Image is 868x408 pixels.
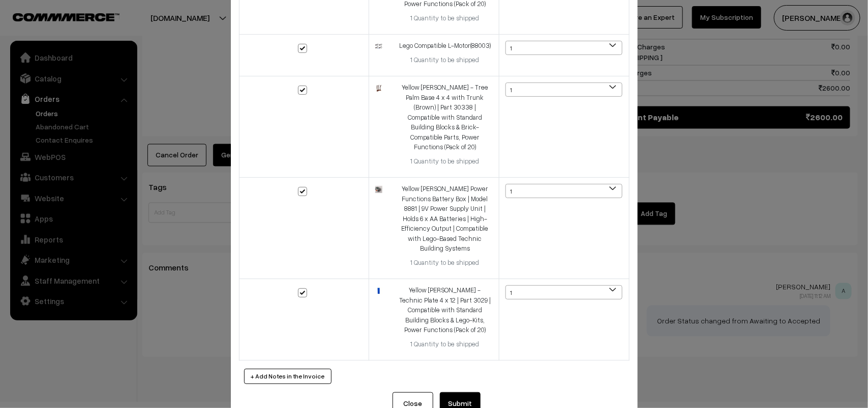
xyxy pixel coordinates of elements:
[398,156,493,167] div: 1 Quantity to be shipped
[505,41,622,55] span: 1
[375,85,382,91] img: 175041908810131-1.jpg
[506,286,622,300] span: 1
[375,287,382,294] img: 175041935391271-2.jpg
[398,184,493,254] div: Yellow [PERSON_NAME] Power Functions Battery Box | Model 8881 | 9V Power Supply Unit | Holds 6 x ...
[375,44,382,49] img: 17160315249161WhatsApp-Image-2024-05-18-at-165451.jpeg
[398,55,493,65] div: 1 Quantity to be shipped
[505,83,622,97] span: 1
[398,258,493,268] div: 1 Quantity to be shipped
[398,339,493,349] div: 1 Quantity to be shipped
[244,369,332,384] button: + Add Notes in the Invoice
[398,285,493,335] div: Yellow [PERSON_NAME] - Technic Plate 4 x 12 | Part 3029 | Compatible with Standard Building Block...
[505,184,622,198] span: 1
[506,184,622,199] span: 1
[505,285,622,300] span: 1
[398,83,493,152] div: Yellow [PERSON_NAME] - Tree Palm Base 4 x 4 with Trunk (Brown) | Part 30338 | Compatible with Sta...
[375,186,382,193] img: 1752477697667651F3YTUEBRL_SY450_.jpg
[398,41,493,51] div: Lego Compatible L-Motor(88003)
[398,13,493,23] div: 1 Quantity to be shipped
